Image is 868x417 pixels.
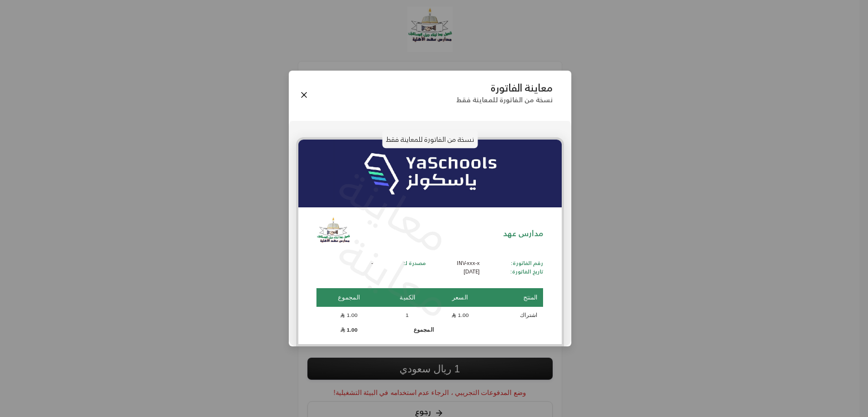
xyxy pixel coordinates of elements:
[326,216,464,335] p: معاينة
[316,288,381,307] th: المجموع
[434,308,487,323] td: 1.00
[316,259,373,268] p: -
[510,268,543,276] p: تاريخ الفاتورة:
[316,324,381,335] td: 1.00
[457,259,480,268] p: INV-xxx-x
[381,324,434,335] td: المجموع
[316,287,543,337] table: Products
[316,216,350,250] img: Logo
[434,288,487,307] th: السعر
[298,89,310,101] button: Close
[457,268,480,276] p: [DATE]
[486,288,543,307] th: المنتج
[456,95,553,104] p: نسخة من الفاتورة للمعاينة فقط
[510,259,543,268] p: رقم الفاتورة:
[503,228,543,240] p: مدارس عهد
[316,308,381,323] td: 1.00
[456,82,553,94] p: معاينة الفاتورة
[326,151,464,270] p: معاينة
[486,308,543,323] td: اشتراك
[298,140,562,207] img: aaa_tzvzc.png
[382,130,478,148] p: نسخة من الفاتورة للمعاينة فقط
